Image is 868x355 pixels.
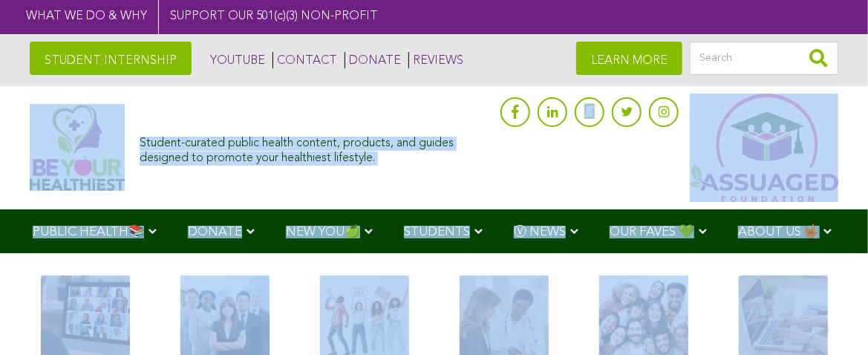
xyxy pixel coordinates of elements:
[690,42,838,75] input: Search
[345,52,401,68] a: DONATE
[30,104,125,191] img: Assuaged
[273,52,337,68] a: CONTACT
[576,42,682,75] a: LEARN MORE
[404,226,470,238] span: STUDENTS
[408,52,463,68] a: REVIEWS
[286,226,360,238] span: NEW YOU🍏
[30,42,192,75] a: STUDENT INTERNSHIP
[140,129,493,165] div: Student-curated public health content, products, and guides designed to promote your healthiest l...
[206,52,265,68] a: YOUTUBE
[690,94,838,202] img: Assuaged App
[794,284,868,355] iframe: Chat Widget
[188,226,242,238] span: DONATE
[738,226,820,238] span: ABOUT US 🤟🏽
[584,104,595,119] img: glassdoor
[33,226,144,238] span: PUBLIC HEALTH📚
[514,226,566,238] span: Ⓥ NEWS
[11,209,858,253] div: Navigation Menu
[610,226,694,238] span: OUR FAVES 💚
